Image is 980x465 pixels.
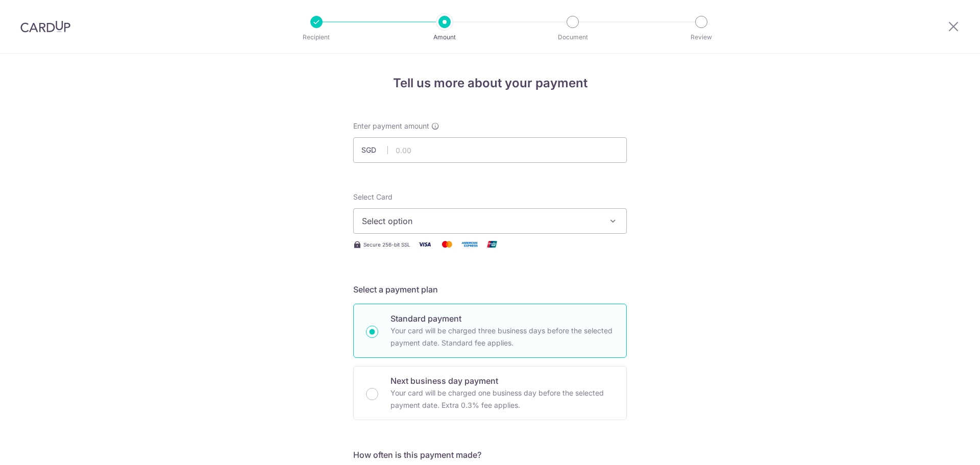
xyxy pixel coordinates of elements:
img: American Express [459,238,480,251]
p: Recipient [279,32,354,42]
input: 0.00 [353,137,627,163]
iframe: Opens a widget where you can find more information [915,434,970,460]
p: Document [535,32,610,42]
p: Standard payment [390,312,614,325]
img: Visa [414,238,435,251]
span: Enter payment amount [353,121,429,131]
h5: How often is this payment made? [353,449,627,461]
h5: Select a payment plan [353,283,627,296]
img: Union Pay [482,238,502,251]
span: Select option [362,215,600,227]
button: Select option [353,208,627,234]
p: Your card will be charged one business day before the selected payment date. Extra 0.3% fee applies. [390,387,614,411]
img: CardUp [20,20,70,33]
span: Secure 256-bit SSL [363,240,410,249]
p: Review [664,32,739,42]
p: Amount [407,32,482,42]
p: Your card will be charged three business days before the selected payment date. Standard fee appl... [390,325,614,349]
span: translation missing: en.payables.payment_networks.credit_card.summary.labels.select_card [353,192,393,201]
img: Mastercard [437,238,457,251]
h4: Tell us more about your payment [353,74,627,92]
p: Next business day payment [390,375,614,387]
span: SGD [361,145,388,155]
